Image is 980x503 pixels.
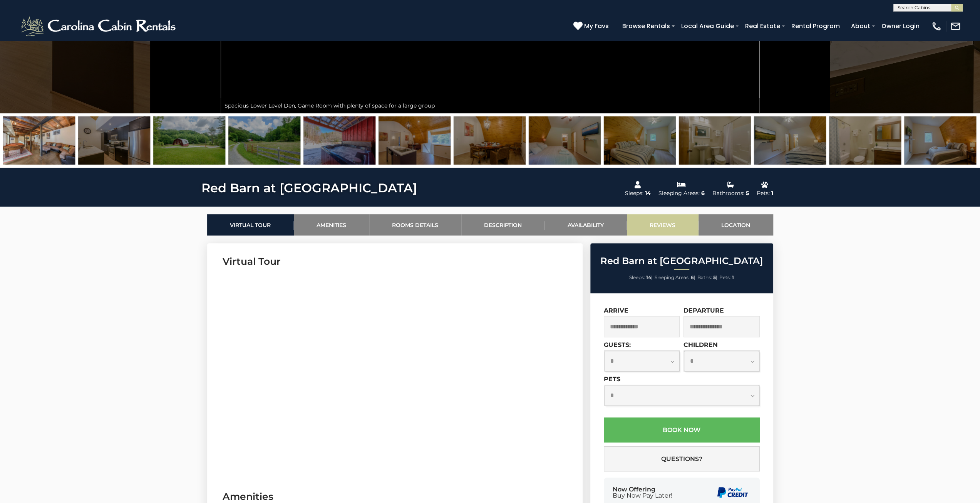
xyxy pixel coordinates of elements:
[931,21,942,32] img: phone-regular-white.png
[223,255,567,268] h3: Virtual Tour
[228,116,300,165] img: 163263148
[732,274,734,280] strong: 1
[699,214,773,236] a: Location
[613,486,672,499] div: Now Offering
[683,307,724,314] label: Departure
[461,214,545,236] a: Description
[787,19,844,33] a: Rental Program
[19,15,179,38] img: White-1-2.png
[294,214,369,236] a: Amenities
[221,98,760,113] div: Spacious Lower Level Den, Game Room with plenty of space for a large group
[604,446,760,471] button: Questions?
[303,116,375,165] img: 163263167
[592,256,771,266] h2: Red Barn at [GEOGRAPHIC_DATA]
[847,19,874,33] a: About
[655,274,690,280] span: Sleeping Areas:
[454,116,526,165] img: 163263136
[604,116,676,165] img: 163263157
[829,116,901,165] img: 163263152
[713,274,716,280] strong: 5
[878,19,923,33] a: Owner Login
[629,273,653,283] li: |
[754,116,826,165] img: 163263133
[207,214,294,236] a: Virtual Tour
[719,274,731,280] span: Pets:
[691,274,694,280] strong: 6
[627,214,699,236] a: Reviews
[618,19,674,33] a: Browse Rentals
[950,21,961,32] img: mail-regular-white.png
[3,116,75,165] img: 163263166
[683,341,718,348] label: Children
[604,341,631,348] label: Guests:
[697,273,717,283] li: |
[904,116,976,165] img: 163263173
[655,273,695,283] li: |
[379,116,451,165] img: 163263135
[369,214,461,236] a: Rooms Details
[697,274,712,280] span: Baths:
[78,116,150,165] img: 163263150
[646,274,651,280] strong: 14
[545,214,627,236] a: Availability
[153,116,225,165] img: 163263171
[613,493,672,499] span: Buy Now Pay Later!
[604,375,620,383] label: Pets
[629,274,645,280] span: Sleeps:
[741,19,784,33] a: Real Estate
[679,116,751,165] img: 163263172
[573,21,611,31] a: My Favs
[604,307,628,314] label: Arrive
[604,417,760,442] button: Book Now
[584,21,609,31] span: My Favs
[529,116,601,165] img: 163263156
[677,19,738,33] a: Local Area Guide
